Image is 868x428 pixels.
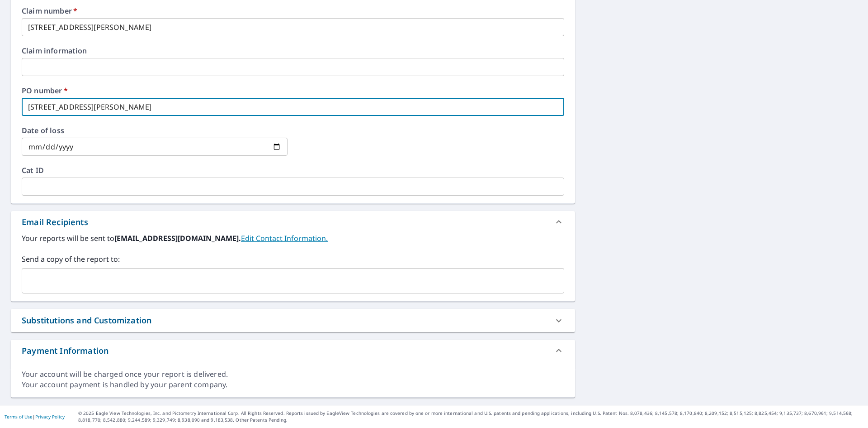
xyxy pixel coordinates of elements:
label: Date of loss [22,127,288,134]
label: Claim number [22,7,564,14]
label: Send a copy of the report to: [22,254,564,264]
label: PO number [22,87,564,94]
div: Payment Information [11,340,575,361]
p: © 2025 Eagle View Technologies, Inc. and Pictometry International Corp. All Rights Reserved. Repo... [78,410,863,423]
a: Privacy Policy [35,414,65,420]
div: Your account payment is handled by your parent company. [22,380,564,390]
div: Email Recipients [11,211,575,233]
p: | [5,414,65,419]
label: Cat ID [22,167,564,174]
div: Payment Information [22,345,108,357]
div: Email Recipients [22,216,88,228]
div: Substitutions and Customization [22,314,151,327]
div: Your account will be charged once your report is delivered. [22,369,564,380]
b: [EMAIL_ADDRESS][DOMAIN_NAME]. [114,233,241,243]
div: Substitutions and Customization [11,309,575,332]
label: Your reports will be sent to [22,233,564,244]
label: Claim information [22,47,564,54]
a: Terms of Use [5,414,33,420]
a: EditContactInfo [241,233,328,243]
